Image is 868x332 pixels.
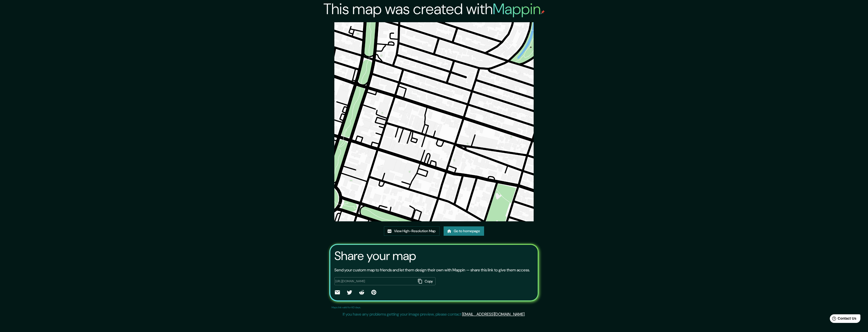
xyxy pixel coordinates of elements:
[384,226,440,236] a: View High-Resolution Map
[823,312,862,326] iframe: Help widget launcher
[462,312,525,317] a: [EMAIL_ADDRESS][DOMAIN_NAME]
[343,311,525,317] p: If you have any problems getting your image preview, please contact .
[334,249,416,263] h3: Share your map
[332,305,361,309] p: Maps link valid for 60 days.
[334,267,530,273] p: Send your custom map to friends and let them design their own with Mappin — share this link to gi...
[416,277,436,286] button: Copy
[334,22,534,221] img: created-map
[444,226,484,236] a: Go to homepage
[541,10,545,14] img: mappin-pin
